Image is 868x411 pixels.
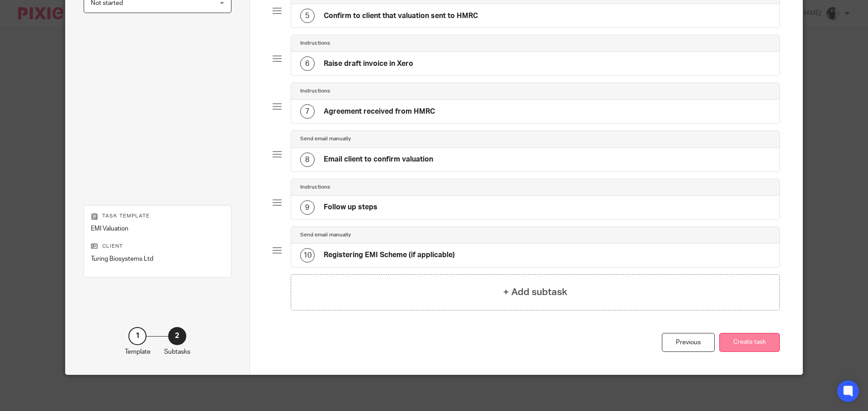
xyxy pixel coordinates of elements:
[324,203,377,212] h4: Follow up steps
[300,9,315,23] div: 5
[91,254,224,263] p: Turing Biosystems Ltd
[91,224,224,233] p: EMI Valuation
[300,184,330,191] h4: Instructions
[719,333,780,352] button: Create task
[300,88,330,95] h4: Instructions
[300,135,351,143] h4: Send email manually
[503,285,567,299] h4: + Add subtask
[324,11,478,21] h4: Confirm to client that valuation sent to HMRC
[662,333,715,352] div: Previous
[128,327,146,345] div: 1
[91,212,224,220] p: Task template
[300,248,315,263] div: 10
[91,243,224,250] p: Client
[125,347,151,356] p: Template
[324,155,433,164] h4: Email client to confirm valuation
[300,200,315,215] div: 9
[324,250,455,260] h4: Registering EMI Scheme (if applicable)
[300,40,330,47] h4: Instructions
[324,59,413,69] h4: Raise draft invoice in Xero
[168,327,186,345] div: 2
[300,56,315,71] div: 6
[300,152,315,167] div: 8
[300,104,315,119] div: 7
[324,107,435,116] h4: Agreement received from HMRC
[164,347,190,356] p: Subtasks
[300,231,351,239] h4: Send email manually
